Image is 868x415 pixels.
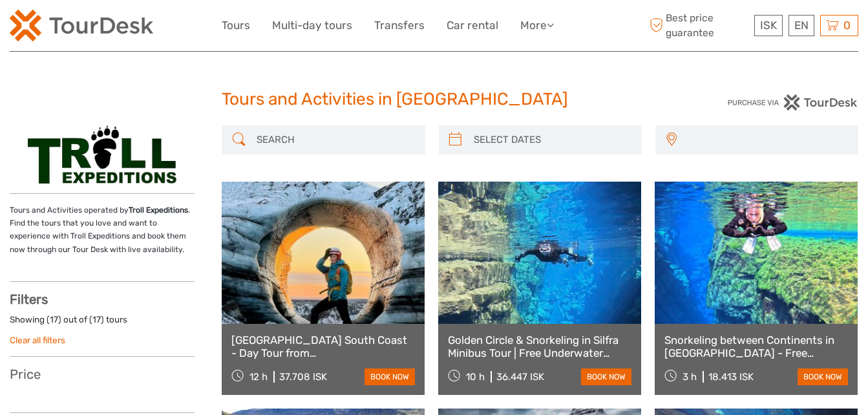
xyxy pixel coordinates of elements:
a: Car rental [447,16,498,35]
div: EN [789,15,814,36]
a: Tours [222,16,250,35]
p: Tours and Activities operated by . Find the tours that you love and want to experience with Troll... [10,204,195,257]
a: More [520,16,554,35]
img: PurchaseViaTourDesk.png [727,94,858,111]
div: 36.447 ISK [496,371,544,383]
a: Transfers [374,16,425,35]
strong: Troll Expeditions [129,206,188,215]
span: 10 h [466,371,485,383]
div: 37.708 ISK [279,371,327,383]
img: 937-1_logo_thumbnail.png [28,125,176,184]
label: 17 [92,314,101,326]
label: 17 [50,314,58,326]
div: 18.413 ISK [708,371,754,383]
span: 3 h [683,371,697,383]
h3: Price [10,367,195,382]
a: book now [365,368,415,385]
a: Snorkeling between Continents in [GEOGRAPHIC_DATA] - Free Underwater Photos [664,334,848,360]
img: 120-15d4194f-c635-41b9-a512-a3cb382bfb57_logo_small.png [10,10,153,41]
a: Golden Circle & Snorkeling in Silfra Minibus Tour | Free Underwater Photos [448,334,631,360]
strong: Filters [10,292,48,307]
span: Best price guarantee [646,11,751,39]
span: 12 h [249,371,268,383]
a: Clear all filters [10,335,65,345]
span: 0 [842,19,852,32]
input: SELECT DATES [469,129,635,151]
a: book now [798,368,848,385]
h1: Tours and Activities in [GEOGRAPHIC_DATA] [222,89,646,110]
a: Multi-day tours [272,16,352,35]
a: [GEOGRAPHIC_DATA] South Coast - Day Tour from [GEOGRAPHIC_DATA] [231,334,415,360]
div: Showing ( ) out of ( ) tours [10,314,195,334]
a: book now [581,368,631,385]
input: SEARCH [251,129,418,151]
span: ISK [760,19,777,32]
